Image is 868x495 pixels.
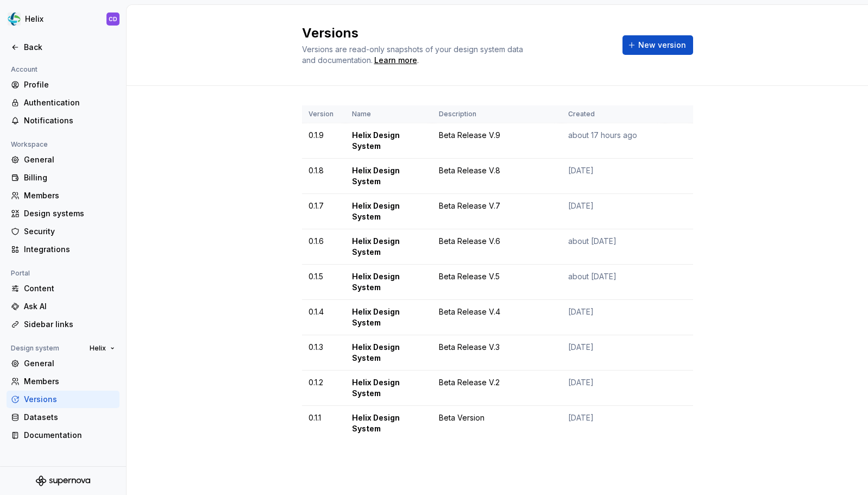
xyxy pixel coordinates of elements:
[24,358,115,369] div: General
[7,39,119,56] a: Back
[109,15,117,23] div: CD
[7,373,119,390] a: Members
[8,12,21,26] img: f6f21888-ac52-4431-a6ea-009a12e2bf23.png
[345,123,432,159] td: Helix Design System
[7,187,119,204] a: Members
[562,300,665,335] td: [DATE]
[345,105,432,123] th: Name
[2,7,124,31] button: HelixCD
[302,229,345,265] td: 0.1.6
[345,194,432,229] td: Helix Design System
[7,280,119,297] a: Content
[24,226,115,237] div: Security
[7,205,119,222] a: Design systems
[24,319,115,330] div: Sidebar links
[562,406,665,441] td: [DATE]
[439,271,555,282] div: Beta Release V.5
[562,194,665,229] td: [DATE]
[562,159,665,194] td: [DATE]
[302,406,345,441] td: 0.1.1
[7,94,119,111] a: Authentication
[24,42,115,53] div: Back
[7,342,64,355] div: Design system
[7,267,34,280] div: Portal
[7,391,119,408] a: Versions
[7,316,119,333] a: Sidebar links
[345,406,432,441] td: Helix Design System
[302,24,609,42] h2: Versions
[24,172,115,183] div: Billing
[24,283,115,294] div: Content
[302,335,345,371] td: 0.1.3
[24,430,115,441] div: Documentation
[439,200,555,211] div: Beta Release V.7
[302,105,345,123] th: Version
[373,57,419,65] span: .
[24,154,115,165] div: General
[7,241,119,258] a: Integrations
[24,244,115,255] div: Integrations
[562,371,665,406] td: [DATE]
[432,105,562,123] th: Description
[24,394,115,405] div: Versions
[345,159,432,194] td: Helix Design System
[439,342,555,353] div: Beta Release V.3
[24,190,115,201] div: Members
[7,169,119,186] a: Billing
[7,63,42,76] div: Account
[7,112,119,129] a: Notifications
[302,194,345,229] td: 0.1.7
[7,138,52,151] div: Workspace
[345,265,432,300] td: Helix Design System
[24,301,115,312] div: Ask AI
[439,130,555,141] div: Beta Release V.9
[7,427,119,444] a: Documentation
[24,97,115,108] div: Authentication
[36,475,90,486] svg: Supernova Logo
[439,165,555,176] div: Beta Release V.8
[24,208,115,219] div: Design systems
[439,236,555,247] div: Beta Release V.6
[7,409,119,426] a: Datasets
[638,40,686,51] span: New version
[562,229,665,265] td: about [DATE]
[25,14,43,24] div: Helix
[24,376,115,387] div: Members
[302,123,345,159] td: 0.1.9
[345,335,432,371] td: Helix Design System
[24,79,115,90] div: Profile
[562,265,665,300] td: about [DATE]
[562,123,665,159] td: about 17 hours ago
[345,229,432,265] td: Helix Design System
[302,45,523,65] span: Versions are read-only snapshots of your design system data and documentation.
[374,55,417,66] a: Learn more
[302,300,345,335] td: 0.1.4
[302,371,345,406] td: 0.1.2
[24,115,115,126] div: Notifications
[7,298,119,315] a: Ask AI
[562,335,665,371] td: [DATE]
[562,105,665,123] th: Created
[302,159,345,194] td: 0.1.8
[345,371,432,406] td: Helix Design System
[7,223,119,240] a: Security
[439,377,555,388] div: Beta Release V.2
[439,306,555,317] div: Beta Release V.4
[7,76,119,93] a: Profile
[24,412,115,423] div: Datasets
[90,344,106,353] span: Helix
[7,355,119,372] a: General
[439,412,555,423] div: Beta Version
[622,35,693,55] button: New version
[302,265,345,300] td: 0.1.5
[345,300,432,335] td: Helix Design System
[7,151,119,168] a: General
